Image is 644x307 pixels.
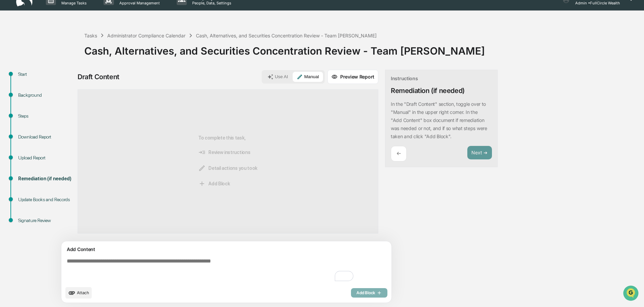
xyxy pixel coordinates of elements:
div: Start [18,71,74,78]
div: Download Report [18,133,74,141]
span: Attach [77,290,89,295]
span: Detail actions you took [198,164,258,172]
div: 🖐️ [7,86,12,91]
div: Background [18,92,74,99]
div: Add Content [65,245,387,253]
div: Cash, Alternatives, and Securities Concentration Review - Team [PERSON_NAME] [84,39,641,57]
p: Approval Management [114,1,163,5]
a: 🗄️Attestations [46,82,86,94]
iframe: Open customer support [622,285,641,303]
button: upload document [65,287,92,299]
a: Powered byPylon [48,114,82,119]
div: Remediation (if needed) [391,87,465,95]
button: Start new chat [115,54,123,62]
div: Administrator Compliance Calendar [107,33,185,38]
div: Remediation (if needed) [18,175,74,182]
p: How can we help? [7,14,123,25]
span: Pylon [67,114,82,119]
span: Review instructions [198,149,250,156]
div: Update Books and Records [18,196,74,203]
span: Preclearance [13,85,43,92]
div: To complete this task, [198,100,258,222]
div: Draft Content [78,73,119,81]
p: ← [397,150,401,157]
button: Preview Report [327,70,378,84]
button: Manual [293,72,323,82]
a: 🖐️Preclearance [4,82,46,94]
div: 🗄️ [49,86,54,91]
input: Clear [18,31,111,38]
p: People, Data, Settings [187,1,235,5]
a: 🔎Data Lookup [4,95,45,107]
div: Cash, Alternatives, and Securities Concentration Review - Team [PERSON_NAME] [196,33,377,38]
p: In the "Draft Content" section, toggle over to "Manual" in the upper right corner. In the "Add Co... [391,101,487,139]
span: Data Lookup [13,98,42,104]
div: Upload Report [18,154,74,161]
div: 🔎 [7,98,12,104]
span: Attestations [56,85,84,92]
button: Use AI [263,72,292,82]
p: Manage Tasks [56,1,90,5]
div: Start new chat [23,52,111,58]
div: Instructions [391,75,418,81]
div: Signature Review [18,217,74,224]
img: 1746055101610-c473b297-6a78-478c-a979-82029cc54cd1 [7,52,19,64]
div: Tasks [84,33,97,38]
button: Next ➔ [467,146,492,160]
span: Add Block [198,180,230,187]
textarea: To enrich screen reader interactions, please activate Accessibility in Grammarly extension settings [64,255,357,285]
div: Steps [18,113,74,120]
div: We're available if you need us! [23,58,85,64]
p: Admin • FullCircle Wealth [570,1,620,5]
